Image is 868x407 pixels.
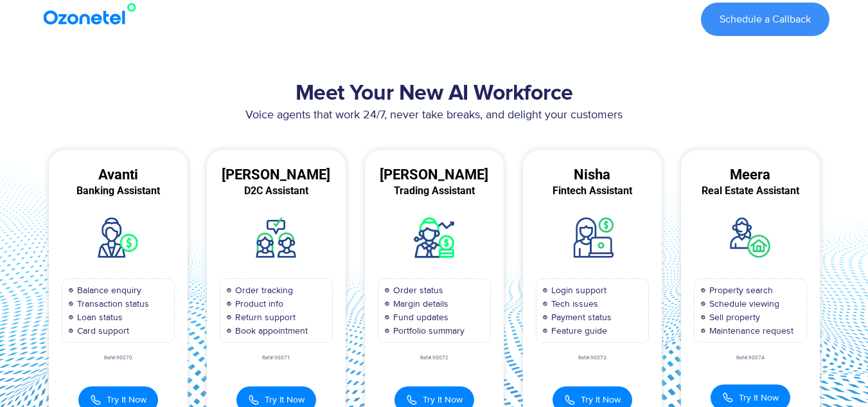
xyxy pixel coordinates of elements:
span: Product info [232,297,283,311]
span: Loan status [74,311,123,324]
div: Ref#:90074 [681,356,820,361]
img: Call Icon [722,392,734,403]
span: Maintenance request [706,324,793,338]
span: Schedule a Callback [720,14,811,24]
span: Margin details [390,297,448,311]
span: Order status [390,284,443,297]
div: Ref#:90072 [365,356,504,361]
div: Avanti [49,169,188,181]
span: Fund updates [390,311,448,324]
div: [PERSON_NAME] [365,169,504,181]
span: Try It Now [423,393,463,406]
span: Transaction status [74,297,149,311]
p: Voice agents that work 24/7, never take breaks, and delight your customers [39,107,829,124]
img: Call Icon [90,393,102,407]
span: Balance enquiry [74,284,141,297]
span: Sell property [706,311,760,324]
div: [PERSON_NAME] [207,169,346,181]
span: Login support [548,284,607,297]
div: Ref#:90071 [207,356,346,361]
span: Book appointment [232,324,308,338]
span: Try It Now [739,391,779,404]
span: Try It Now [107,393,146,406]
div: Trading Assistant [365,185,504,197]
div: Banking Assistant [49,185,188,197]
h2: Meet Your New AI Workforce [39,81,829,107]
span: Schedule viewing [706,297,779,311]
span: Tech issues [548,297,598,311]
div: D2C Assistant [207,185,346,197]
span: Return support [232,311,296,324]
div: Meera [681,169,820,181]
div: Ref#:90073 [523,356,662,361]
span: Order tracking [232,284,293,297]
span: Portfolio summary [390,324,465,338]
div: Nisha [523,169,662,181]
span: Property search [706,284,773,297]
span: Feature guide [548,324,607,338]
div: Fintech Assistant [523,185,662,197]
img: Call Icon [406,393,418,407]
div: Ref#:90070 [49,356,188,361]
span: Payment status [548,311,612,324]
span: Try It Now [265,393,305,406]
img: Call Icon [248,393,260,407]
img: Call Icon [564,393,576,407]
a: Schedule a Callback [701,3,829,36]
span: Try It Now [581,393,621,406]
div: Real Estate Assistant [681,185,820,197]
span: Card support [74,324,129,338]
